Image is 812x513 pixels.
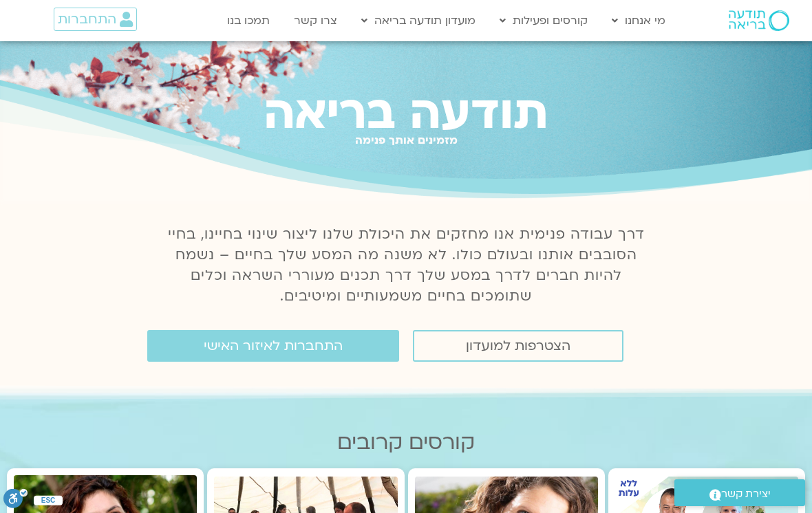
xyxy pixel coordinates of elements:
a: הצטרפות למועדון [413,330,623,362]
p: דרך עבודה פנימית אנו מחזקים את היכולת שלנו ליצור שינוי בחיינו, בחיי הסובבים אותנו ובעולם כולו. לא... [160,224,652,307]
a: התחברות לאיזור האישי [147,330,399,362]
a: התחברות [54,8,137,31]
a: מי אנחנו [605,8,672,34]
a: תמכו בנו [220,8,277,34]
span: יצירת קשר [721,485,771,503]
span: התחברות [58,12,116,27]
a: יצירת קשר [674,479,805,506]
a: מועדון תודעה בריאה [354,8,482,34]
h2: קורסים קרובים [7,430,805,455]
span: הצטרפות למועדון [466,338,570,353]
a: צרו קשר [287,8,344,34]
span: התחברות לאיזור האישי [204,338,343,353]
a: קורסים ופעילות [493,8,595,34]
img: תודעה בריאה [729,10,789,31]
